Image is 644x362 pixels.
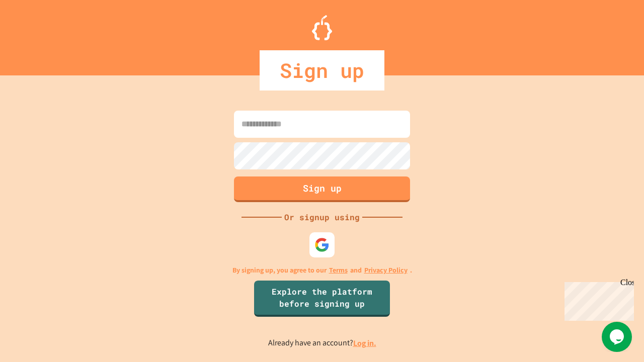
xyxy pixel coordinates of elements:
[314,237,330,252] img: google-icon.svg
[560,278,634,321] iframe: chat widget
[254,281,390,317] a: Explore the platform before signing up
[234,176,410,202] button: Sign up
[312,15,332,40] img: Logo.svg
[4,4,69,64] div: Chat with us now!Close
[282,211,362,223] div: Or signup using
[232,265,412,276] p: By signing up, you agree to our and .
[260,50,384,90] div: Sign up
[268,337,376,349] p: Already have an account?
[602,322,634,352] iframe: chat widget
[364,265,408,276] a: Privacy Policy
[353,338,376,348] a: Log in.
[329,265,348,276] a: Terms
